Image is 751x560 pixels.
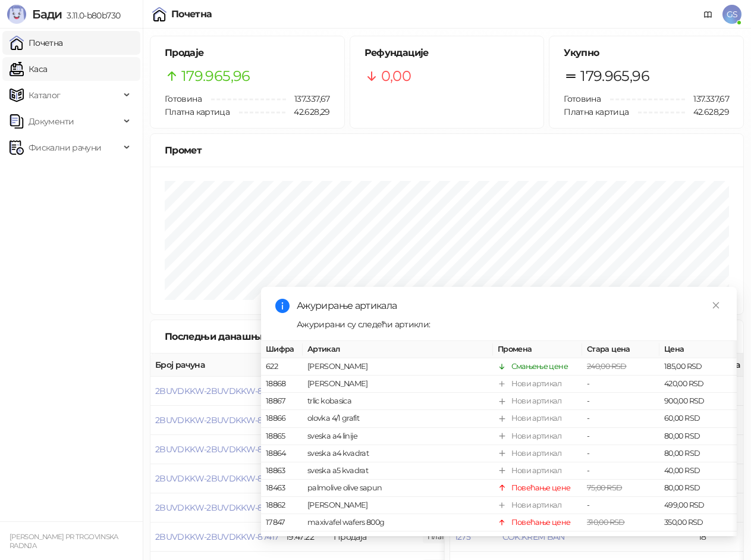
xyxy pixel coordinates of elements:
span: Фискални рачуни [29,136,101,159]
span: Платна картица [564,107,629,117]
span: 205,00 RSD [587,535,626,544]
div: Нови артикал [511,499,561,511]
div: Почетна [171,10,212,19]
td: sveska a4 kvadrat [303,445,493,462]
span: Документи [29,110,74,133]
div: Нови артикал [511,465,561,477]
td: - [582,410,659,427]
td: maxivafel wafers 800g [303,514,493,531]
span: 240,00 RSD [587,362,627,371]
td: 17847 [261,514,303,531]
div: Нови артикал [511,412,561,424]
td: 900,00 RSD [659,393,737,410]
td: 499,00 RSD [659,497,737,514]
span: info-circle [275,299,290,313]
div: Повећање цене [511,482,571,494]
span: Платна картица [165,107,230,117]
td: 60,00 RSD [659,410,737,427]
button: 2BUVDKKW-2BUVDKKW-87418 [155,502,279,513]
td: 18862 [261,497,303,514]
td: 40,00 RSD [659,462,737,480]
span: 310,00 RSD [587,518,625,527]
img: Logo [7,5,26,24]
div: Нови артикал [511,395,561,407]
td: - [582,376,659,393]
td: 622 [261,358,303,376]
td: sveska a5 kvadrat [303,462,493,480]
td: 420,00 RSD [659,376,737,393]
td: olovka 4/1 grafit [303,410,493,427]
th: Број рачуна [150,353,281,377]
td: 160,00 RSD [659,531,737,549]
a: Документација [699,5,718,24]
td: 350,00 RSD [659,514,737,531]
td: trlic kobasica [303,393,493,410]
button: 2BUVDKKW-2BUVDKKW-87422 [155,386,280,396]
th: Стара цена [582,341,659,358]
span: 179.965,96 [181,65,250,87]
div: Смањење цене [511,361,568,373]
td: 18863 [261,462,303,480]
td: sveska a4 linije [303,427,493,445]
span: Каталог [29,83,61,107]
span: close [712,301,720,309]
div: Смањење цене [511,534,568,546]
small: [PERSON_NAME] PR TRGOVINSKA RADNJA [10,533,118,550]
button: 2BUVDKKW-2BUVDKKW-87419 [155,473,279,484]
td: 18867 [261,393,303,410]
td: 18866 [261,410,303,427]
div: Ажурирање артикала [297,299,722,313]
span: Бади [32,7,62,21]
td: 80,00 RSD [659,445,737,462]
div: Повећање цене [511,517,571,528]
div: Ажурирани су следећи артикли: [297,318,722,331]
a: Close [709,299,722,312]
td: 80,00 RSD [659,427,737,445]
td: palmolive olive sapun [303,480,493,497]
td: - [582,462,659,480]
div: Нови артикал [511,448,561,459]
td: GROZDJE [303,531,493,549]
span: 3.11.0-b80b730 [62,10,120,21]
h5: Рефундације [364,46,530,60]
td: 80,00 RSD [659,480,737,497]
span: 137.337,67 [286,92,330,105]
button: 2BUVDKKW-2BUVDKKW-87421 [155,415,278,426]
div: Нови артикал [511,378,561,390]
td: - [582,445,659,462]
h5: Укупно [564,46,729,60]
span: Готовина [165,93,202,104]
span: 42.628,29 [285,105,329,118]
span: 179.965,96 [580,65,649,87]
button: 2BUVDKKW-2BUVDKKW-87420 [155,444,281,455]
h5: Продаје [165,46,330,60]
button: 2BUVDKKW-2BUVDKKW-87417 [155,531,278,542]
td: - [582,497,659,514]
div: Последњи данашњи рачуни [165,329,322,344]
span: 42.628,29 [685,105,729,118]
span: 137.337,67 [685,92,729,105]
th: Промена [493,341,582,358]
td: 45 [261,531,303,549]
a: Почетна [10,31,63,55]
span: Готовина [564,93,601,104]
th: Артикал [303,341,493,358]
td: 18865 [261,427,303,445]
td: 185,00 RSD [659,358,737,376]
td: [PERSON_NAME] [303,358,493,376]
td: 18864 [261,445,303,462]
td: - [582,393,659,410]
td: [PERSON_NAME] [303,376,493,393]
div: Нови артикал [511,430,561,442]
th: Шифра [261,341,303,358]
a: Каса [10,57,47,81]
span: GS [722,5,741,24]
span: 0,00 [381,65,411,87]
span: 75,00 RSD [587,483,622,492]
th: Цена [659,341,737,358]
